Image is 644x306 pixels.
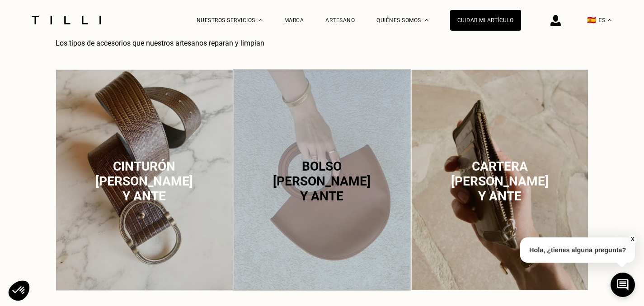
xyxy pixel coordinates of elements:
a: Artesano [325,17,355,23]
span: Cartera [PERSON_NAME] y ante [451,158,549,203]
button: X [628,234,637,244]
img: Cinturón de piel y ante [56,69,233,292]
img: menu déroulant [608,19,611,21]
a: Marca [284,17,304,23]
img: Servicio de sastrería Tilli logo [28,16,104,24]
h3: Los tipos de accesorios que nuestros artesanos reparan y limpian [56,39,589,47]
span: 🇪🇸 [587,16,596,24]
img: Menú desplegable [259,19,263,21]
p: Hola, ¿tienes alguna pregunta? [520,237,635,263]
img: Icono de inicio de sesión [550,15,561,26]
img: Cartera de piel y ante [411,69,588,291]
span: Cinturón [PERSON_NAME] y ante [95,158,193,203]
a: Cuidar mi artículo [450,10,521,31]
img: Menú desplegable sobre [425,19,428,21]
span: Bolso [PERSON_NAME] y ante [273,158,371,203]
